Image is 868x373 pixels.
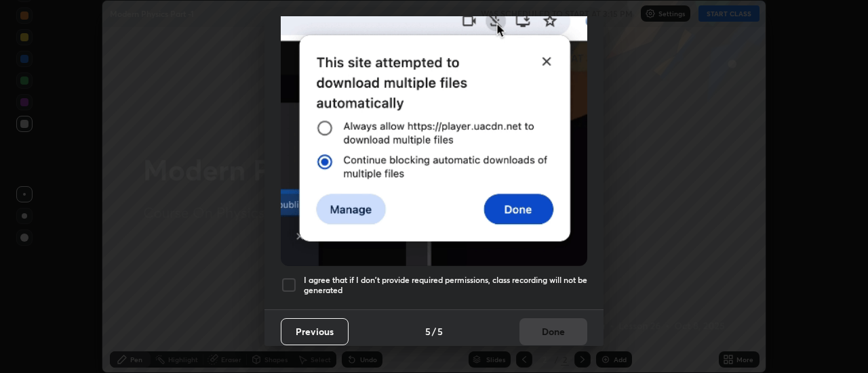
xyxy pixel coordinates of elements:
[432,324,436,338] h4: /
[425,324,431,338] h4: 5
[437,324,443,338] h4: 5
[304,275,587,296] h5: I agree that if I don't provide required permissions, class recording will not be generated
[281,318,349,345] button: Previous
